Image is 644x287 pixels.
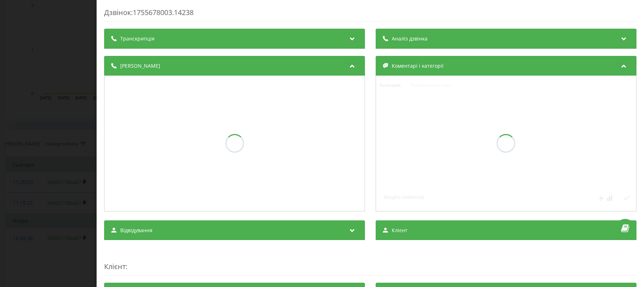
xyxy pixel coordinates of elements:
div: Дзвінок : 1755678003.14238 [104,8,636,21]
div: : [104,247,636,276]
span: Клієнт [104,262,126,271]
span: Транскрипція [120,35,155,42]
span: Коментарі і категорії [392,62,444,70]
span: Клієнт [392,227,408,234]
span: Аналіз дзвінка [392,35,428,42]
span: [PERSON_NAME] [120,62,160,70]
span: Відвідування [120,227,152,234]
